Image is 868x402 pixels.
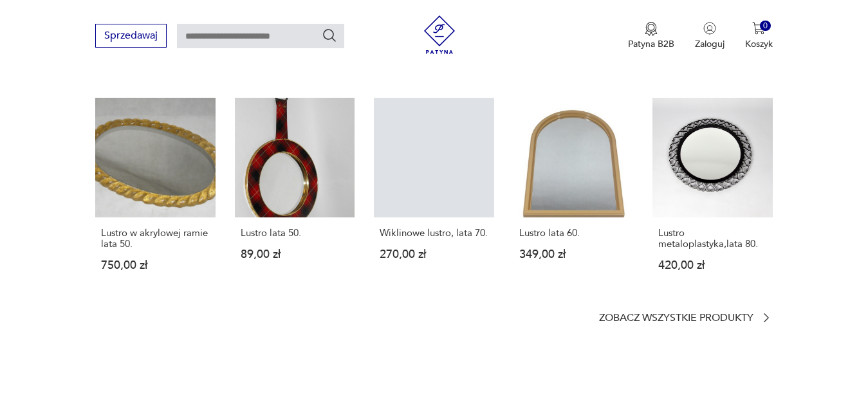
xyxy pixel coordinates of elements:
img: Ikona medalu [645,22,658,36]
a: Ikona medaluPatyna B2B [628,22,674,50]
a: Lustro lata 50.Lustro lata 50.89,00 zł [235,98,355,296]
button: Szukaj [322,28,337,43]
a: Wiklinowe lustro, lata 70.Wiklinowe lustro, lata 70.270,00 zł [374,98,494,296]
a: Lustro lata 60.Lustro lata 60.349,00 zł [513,98,633,296]
button: Patyna B2B [628,22,674,50]
p: Lustro lata 50. [241,228,349,239]
a: Sprzedawaj [95,32,167,41]
p: Lustro w akrylowej ramie lata 50. [101,228,209,250]
p: Zaloguj [695,38,725,50]
p: 420,00 zł [658,260,766,271]
a: Lustro metaloplastyka,lata 80.Lustro metaloplastyka,lata 80.420,00 zł [652,98,772,296]
p: 270,00 zł [380,249,488,260]
p: 750,00 zł [101,260,209,271]
p: 89,00 zł [241,249,349,260]
img: Patyna - sklep z meblami i dekoracjami vintage [420,15,459,54]
button: Sprzedawaj [95,24,167,48]
a: Zobacz wszystkie produkty [599,311,773,324]
p: Zobacz wszystkie produkty [599,314,753,322]
p: Wiklinowe lustro, lata 70. [380,228,488,239]
p: 349,00 zł [519,249,627,260]
p: Lustro metaloplastyka,lata 80. [658,228,766,250]
button: 0Koszyk [745,22,773,50]
p: Koszyk [745,38,773,50]
div: 0 [760,21,771,32]
img: Ikonka użytkownika [703,22,716,35]
p: Patyna B2B [628,38,674,50]
a: Lustro w akrylowej ramie lata 50.Lustro w akrylowej ramie lata 50.750,00 zł [95,98,215,296]
p: Lustro lata 60. [519,228,627,239]
button: Zaloguj [695,22,725,50]
img: Ikona koszyka [752,22,765,35]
